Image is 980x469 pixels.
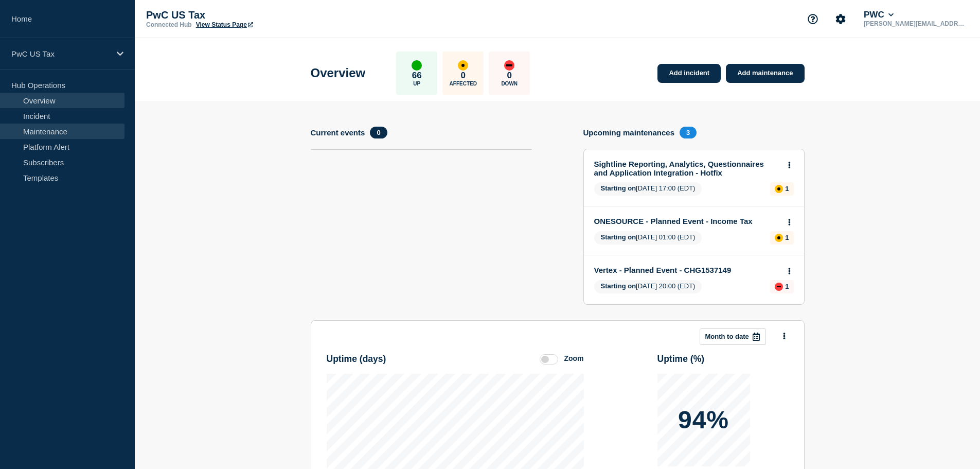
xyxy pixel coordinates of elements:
p: 66 [412,71,422,81]
h1: Overview [311,66,366,80]
a: View Status Page [196,21,253,28]
span: Starting on [601,233,636,241]
div: affected [775,234,783,242]
p: Connected Hub [146,21,192,28]
p: 1 [785,283,789,290]
span: Starting on [601,184,636,192]
h3: Uptime ( days ) [327,354,386,364]
a: Add maintenance [726,64,804,83]
p: Affected [450,81,477,86]
p: Down [501,81,518,86]
a: Sightline Reporting, Analytics, Questionnaires and Application Integration - Hotfix [594,160,780,177]
button: PWC [862,10,896,20]
a: Add incident [657,64,721,83]
h4: Current events [311,128,365,137]
button: Support [802,8,824,30]
h3: Uptime ( % ) [657,354,705,364]
p: 0 [507,71,512,81]
span: 0 [370,127,387,138]
span: Starting on [601,282,636,290]
div: down [775,283,783,291]
p: PwC US Tax [146,9,352,21]
p: PwC US Tax [11,49,110,58]
p: 1 [785,234,789,241]
div: affected [775,185,783,193]
span: [DATE] 17:00 (EDT) [594,182,702,196]
p: [PERSON_NAME][EMAIL_ADDRESS][PERSON_NAME][DOMAIN_NAME] [862,20,969,27]
a: Vertex - Planned Event - CHG1537149 [594,266,780,274]
p: 94% [678,408,729,432]
div: up [412,60,422,71]
div: Zoom [564,354,583,362]
p: 1 [785,185,789,193]
div: affected [458,60,468,71]
p: 0 [461,71,466,81]
span: [DATE] 01:00 (EDT) [594,231,702,245]
div: down [504,60,514,71]
span: 3 [680,127,697,138]
a: ONESOURCE - Planned Event - Income Tax [594,217,780,225]
button: Account settings [830,8,851,30]
p: Up [413,81,420,86]
button: Month to date [700,328,766,345]
span: [DATE] 20:00 (EDT) [594,280,702,293]
p: Month to date [705,333,749,340]
h4: Upcoming maintenances [583,128,675,137]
